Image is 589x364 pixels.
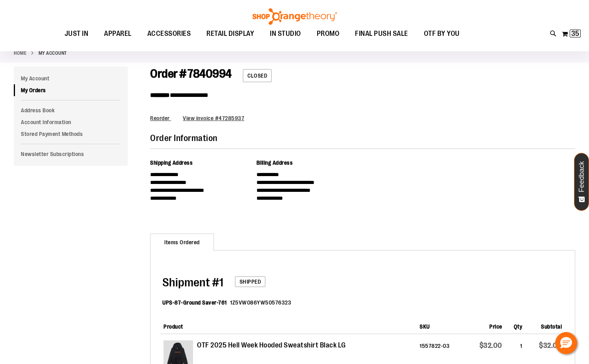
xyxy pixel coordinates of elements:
a: My Orders [14,84,128,96]
a: View invoice #47285937 [183,115,244,121]
button: Feedback - Show survey [574,153,589,211]
a: Reorder [150,115,171,121]
a: My Account [14,72,128,84]
a: Account Information [14,116,128,128]
a: JUST IN [57,25,97,43]
span: 35 [571,30,579,37]
span: Reorder [150,115,170,121]
span: Feedback [578,161,585,192]
span: ACCESSORIES [147,25,191,43]
button: Hello, have a question? Let’s chat. [555,332,577,354]
span: RETAIL DISPLAY [206,25,254,43]
a: OTF BY YOU [416,25,468,43]
span: Shipped [235,276,266,287]
a: Stored Payment Methods [14,128,128,140]
strong: OTF 2025 Hell Week Hooded Sweatshirt Black LG [197,340,346,351]
span: Order Information [150,133,217,143]
a: Newsletter Subscriptions [14,148,128,160]
a: Home [14,50,26,57]
span: $32.00 [539,342,562,349]
th: Price [466,316,505,334]
img: Shop Orangetheory [251,8,338,25]
a: PROMO [309,25,347,43]
span: 1 [162,276,223,289]
th: SKU [416,316,466,334]
span: Order # 7840994 [150,67,232,80]
span: JUST IN [65,25,89,43]
span: OTF BY YOU [424,25,460,43]
span: APPAREL [104,25,132,43]
a: IN STUDIO [262,25,309,43]
span: Shipment # [162,276,219,289]
span: Closed [243,69,272,82]
th: Product [160,316,416,334]
a: RETAIL DISPLAY [199,25,262,43]
dd: 1Z5VW086YW50576323 [230,299,291,306]
span: Billing Address [256,160,293,166]
span: FINAL PUSH SALE [355,25,408,43]
span: IN STUDIO [270,25,301,43]
th: Qty [505,316,526,334]
span: $32.00 [479,342,502,349]
a: FINAL PUSH SALE [347,25,416,43]
dt: UPS-87-Ground Saver-761 [162,299,227,306]
span: Shipping Address [150,160,193,166]
strong: Items Ordered [150,234,214,251]
span: View invoice # [183,115,219,121]
strong: My Account [39,50,67,57]
a: Address Book [14,104,128,116]
a: APPAREL [96,25,139,43]
span: PROMO [317,25,340,43]
a: ACCESSORIES [139,25,199,43]
th: Subtotal [525,316,565,334]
